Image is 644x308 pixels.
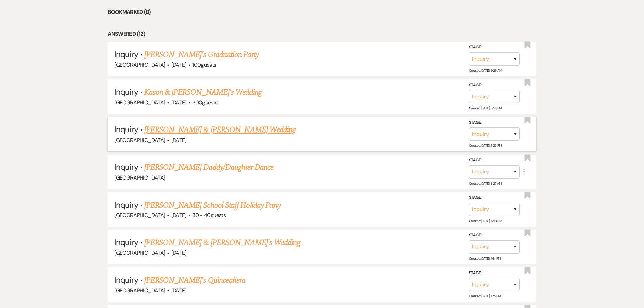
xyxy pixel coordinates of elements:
[192,61,216,68] span: 100 guests
[114,275,138,285] span: Inquiry
[171,137,186,144] span: [DATE]
[171,287,186,294] span: [DATE]
[144,161,273,173] a: [PERSON_NAME] Daddy/Daughter Dance
[469,181,502,186] span: Created: [DATE] 8:27 AM
[469,194,520,202] label: Stage:
[469,106,502,110] span: Created: [DATE] 5:54 PM
[144,199,281,211] a: [PERSON_NAME] School Staff Holiday Party
[171,61,186,68] span: [DATE]
[192,212,226,219] span: 30 - 40 guests
[171,249,186,256] span: [DATE]
[171,99,186,106] span: [DATE]
[144,237,301,249] a: [PERSON_NAME] & [PERSON_NAME]'s Wedding
[114,249,165,256] span: [GEOGRAPHIC_DATA]
[469,119,520,126] label: Stage:
[114,237,138,247] span: Inquiry
[469,219,502,223] span: Created: [DATE] 12:10 PM
[469,269,520,277] label: Stage:
[469,143,502,148] span: Created: [DATE] 3:25 PM
[114,87,138,97] span: Inquiry
[144,274,245,286] a: [PERSON_NAME]'s Quinceañera
[469,44,520,51] label: Stage:
[108,30,536,39] li: Answered (12)
[469,81,520,89] label: Stage:
[469,294,501,298] span: Created: [DATE] 1:25 PM
[114,124,138,135] span: Inquiry
[469,68,502,73] span: Created: [DATE] 9:26 AM
[144,86,262,98] a: Kason & [PERSON_NAME]'s Wedding
[114,99,165,106] span: [GEOGRAPHIC_DATA]
[114,49,138,60] span: Inquiry
[114,212,165,219] span: [GEOGRAPHIC_DATA]
[114,137,165,144] span: [GEOGRAPHIC_DATA]
[192,99,217,106] span: 300 guests
[469,157,520,164] label: Stage:
[114,162,138,172] span: Inquiry
[171,212,186,219] span: [DATE]
[469,256,501,261] span: Created: [DATE] 1:44 PM
[469,232,520,239] label: Stage:
[144,124,296,136] a: [PERSON_NAME] & [PERSON_NAME] Wedding
[114,61,165,68] span: [GEOGRAPHIC_DATA]
[144,49,259,61] a: [PERSON_NAME]'s Graduation Party
[114,199,138,210] span: Inquiry
[108,8,536,17] li: Bookmarked (0)
[114,174,165,181] span: [GEOGRAPHIC_DATA]
[114,287,165,294] span: [GEOGRAPHIC_DATA]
